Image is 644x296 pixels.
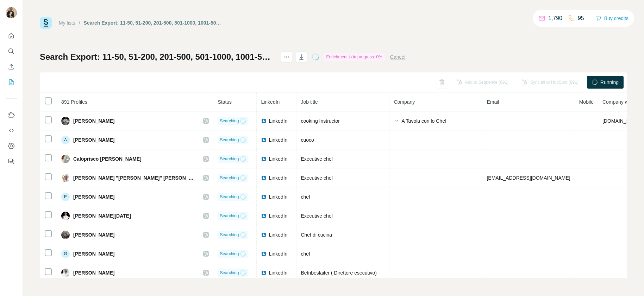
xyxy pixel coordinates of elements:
span: LinkedIn [269,212,287,219]
span: Company website [602,99,642,105]
img: Surfe Logo [40,17,52,29]
button: Quick start [6,30,17,42]
span: cuoco [301,137,314,143]
button: My lists [6,76,17,89]
div: G [61,250,70,258]
button: Cancel [390,53,406,60]
img: Avatar [61,231,70,239]
img: LinkedIn logo [261,270,267,276]
span: Status [218,99,232,105]
span: [PERSON_NAME] "[PERSON_NAME]" [PERSON_NAME] [73,174,196,181]
img: LinkedIn logo [261,175,267,181]
button: Use Surfe API [6,124,17,137]
span: LinkedIn [269,193,287,200]
span: Searching [220,156,239,162]
img: Avatar [61,155,70,163]
span: LinkedIn [269,174,287,181]
span: Searching [220,213,239,219]
img: Avatar [61,212,70,220]
span: 891 Profiles [61,99,87,105]
button: Search [6,45,17,58]
img: LinkedIn logo [261,156,267,162]
p: 1,790 [548,14,562,22]
div: Search Export: 11-50, 51-200, 201-500, 501-1000, 1001-5000, 5001-10,000, 10,000+, Executive Chef,... [84,19,224,26]
span: [DOMAIN_NAME] [602,118,642,124]
span: [PERSON_NAME] [73,269,114,276]
img: Avatar [61,269,70,277]
span: [PERSON_NAME] [73,117,114,124]
img: LinkedIn logo [261,137,267,143]
h1: Search Export: 11-50, 51-200, 201-500, 501-1000, 1001-5000, 5001-10,000, 10,000+, Executive Chef,... [40,51,275,63]
span: Searching [220,175,239,181]
span: Running [600,79,619,86]
span: Chef di cucina [301,232,332,238]
span: Company [394,99,415,105]
span: Job title [301,99,318,105]
span: [PERSON_NAME] [73,231,114,238]
div: E [61,193,70,201]
img: LinkedIn logo [261,213,267,219]
button: Feedback [6,155,17,168]
span: Executive chef [301,213,333,219]
img: Avatar [61,117,70,125]
img: Avatar [6,7,17,18]
span: LinkedIn [269,231,287,238]
span: [PERSON_NAME][DATE] [73,212,131,219]
button: Buy credits [596,13,629,23]
span: LinkedIn [269,117,287,124]
span: Searching [220,194,239,200]
img: company-logo [394,118,399,124]
span: LinkedIn [269,155,287,162]
span: Searching [220,270,239,276]
span: cooking Instructor [301,118,340,124]
span: LinkedIn [261,99,280,105]
span: Searching [220,232,239,238]
span: [PERSON_NAME] [73,250,114,257]
p: 95 [578,14,584,22]
span: Email [487,99,499,105]
span: LinkedIn [269,250,287,257]
span: [PERSON_NAME] [73,136,114,143]
span: chef [301,251,310,257]
a: My lists [59,20,75,26]
button: Enrich CSV [6,60,17,73]
img: LinkedIn logo [261,232,267,238]
span: Mobile [579,99,594,105]
span: LinkedIn [269,136,287,143]
div: A [61,136,70,144]
span: [EMAIL_ADDRESS][DOMAIN_NAME] [487,175,570,181]
img: LinkedIn logo [261,251,267,257]
img: Avatar [61,174,70,182]
span: LinkedIn [269,269,287,276]
span: Searching [220,251,239,257]
div: Enrichment is in progress: 0% [324,53,384,61]
span: Betribeslaiter ( Direttore esecutivo) [301,270,377,276]
span: Searching [220,118,239,124]
span: A Tavola con lo Chef [401,117,446,124]
button: Dashboard [6,140,17,152]
button: actions [281,51,292,63]
span: chef [301,194,310,200]
span: Executive chef [301,175,333,181]
li: / [79,19,80,26]
button: Use Surfe on LinkedIn [6,109,17,121]
img: LinkedIn logo [261,194,267,200]
span: [PERSON_NAME] [73,193,114,200]
span: Searching [220,137,239,143]
span: Caloprisco [PERSON_NAME] [73,155,142,162]
span: Executive chef [301,156,333,162]
img: LinkedIn logo [261,118,267,124]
